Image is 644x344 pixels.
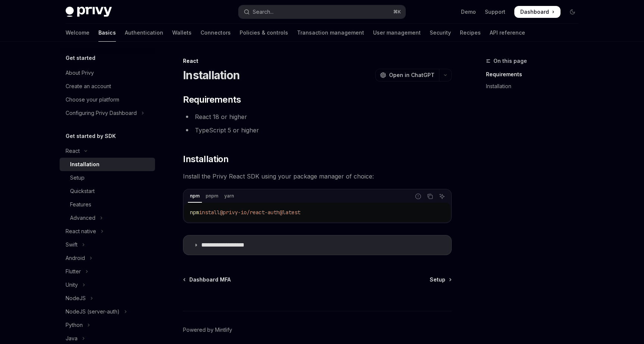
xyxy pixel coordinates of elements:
a: Installation [60,158,155,171]
span: @privy-io/react-auth@latest [220,209,300,216]
a: Setup [430,276,451,283]
h5: Get started by SDK [66,132,116,141]
a: Authentication [125,24,163,42]
a: Requirements [486,68,584,80]
button: Toggle Python section [60,318,155,332]
button: Toggle Android section [60,251,155,265]
a: Features [60,198,155,211]
a: Setup [60,171,155,184]
span: Dashboard MFA [189,276,231,283]
a: Quickstart [60,184,155,198]
div: NodeJS [66,294,86,303]
button: Toggle Unity section [60,278,155,292]
button: Toggle NodeJS section [60,292,155,305]
button: Toggle Flutter section [60,265,155,278]
div: Android [66,254,85,263]
button: Toggle dark mode [566,6,578,18]
a: Security [430,24,451,42]
div: Unity [66,280,78,289]
button: Toggle React native section [60,225,155,238]
div: yarn [222,192,236,200]
img: dark logo [66,7,112,17]
button: Toggle NodeJS (server-auth) section [60,305,155,318]
div: pnpm [203,192,221,200]
a: Transaction management [297,24,364,42]
span: install [199,209,220,216]
a: Connectors [201,24,231,42]
div: React [66,147,80,155]
a: Installation [486,80,584,92]
div: Features [70,200,91,209]
a: Create an account [60,80,155,93]
div: Create an account [66,82,111,91]
a: About Privy [60,66,155,80]
h1: Installation [183,68,240,82]
span: ⌘ K [393,9,401,15]
span: Requirements [183,94,241,106]
span: Setup [430,276,445,283]
div: React native [66,227,96,236]
button: Open search [239,5,405,19]
h5: Get started [66,54,95,62]
a: Wallets [172,24,192,42]
a: Demo [461,8,476,16]
a: Support [485,8,505,16]
button: Toggle Swift section [60,238,155,251]
div: npm [188,192,202,200]
button: Open in ChatGPT [375,69,439,81]
a: Dashboard [514,6,561,18]
div: Advanced [70,213,95,222]
a: Basics [98,24,116,42]
a: Powered by Mintlify [183,326,232,334]
div: Setup [70,173,85,182]
a: Recipes [460,24,481,42]
button: Copy the contents from the code block [425,192,435,201]
div: Quickstart [70,187,95,196]
div: Installation [70,160,100,169]
div: Swift [66,240,78,249]
span: Open in ChatGPT [389,71,435,79]
div: Java [66,334,78,343]
a: Policies & controls [240,24,288,42]
li: TypeScript 5 or higher [183,125,452,135]
div: Configuring Privy Dashboard [66,109,137,118]
button: Toggle Advanced section [60,211,155,225]
a: API reference [490,24,525,42]
button: Ask AI [437,192,447,201]
button: Toggle Configuring Privy Dashboard section [60,106,155,120]
span: Dashboard [520,8,549,16]
div: NodeJS (server-auth) [66,307,120,316]
span: Install the Privy React SDK using your package manager of choice: [183,171,452,181]
button: Toggle React section [60,144,155,158]
div: About Privy [66,68,94,77]
div: React [183,57,452,65]
div: Choose your platform [66,95,119,104]
a: User management [373,24,421,42]
span: On this page [493,57,527,65]
a: Welcome [66,24,89,42]
div: Python [66,321,83,329]
div: Flutter [66,267,81,276]
span: Installation [183,153,228,165]
div: Search... [253,7,274,16]
a: Dashboard MFA [184,276,231,283]
button: Report incorrect code [413,192,423,201]
a: Choose your platform [60,93,155,106]
span: npm [190,209,199,216]
li: React 18 or higher [183,112,452,122]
